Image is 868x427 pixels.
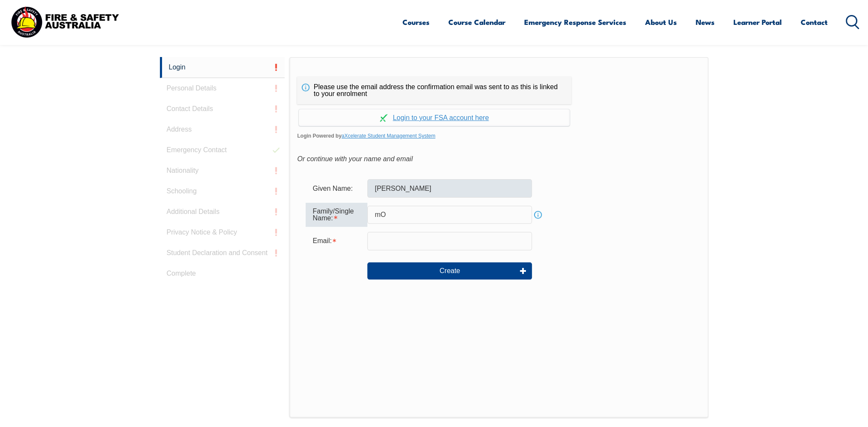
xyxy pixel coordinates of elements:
a: Learner Portal [733,11,782,33]
a: About Us [645,11,677,33]
a: Emergency Response Services [524,11,626,33]
a: Courses [402,11,429,33]
div: Or continue with your name and email [297,153,700,165]
span: Login Powered by [297,129,700,142]
div: Email is required. [306,233,367,249]
button: Create [367,262,532,280]
div: Given Name: [306,180,367,196]
a: News [696,11,715,33]
a: aXcelerate Student Management System [342,133,436,139]
img: Log in withaxcelerate [380,114,387,122]
div: Please use the email address the confirmation email was sent to as this is linked to your enrolment [297,77,571,104]
a: Login [160,57,285,78]
a: Course Calendar [448,11,505,33]
div: Family/Single Name is required. [306,203,367,227]
a: Info [532,209,544,221]
a: Contact [801,11,828,33]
